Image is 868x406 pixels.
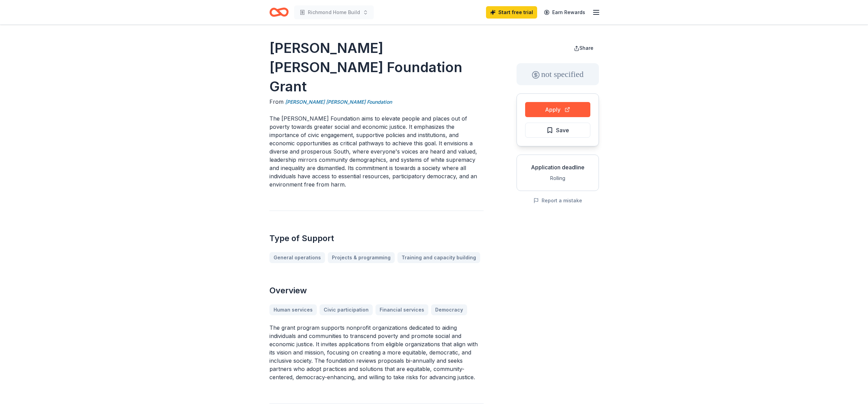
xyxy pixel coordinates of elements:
span: Share [579,45,593,51]
button: Richmond Home Build [294,5,374,19]
a: Home [269,4,289,20]
h2: Overview [269,285,484,296]
a: General operations [269,252,325,263]
div: not specified [517,63,599,85]
p: The [PERSON_NAME] Foundation aims to elevate people and places out of poverty towards greater soc... [269,114,484,189]
h2: Type of Support [269,233,484,244]
span: Richmond Home Build [308,8,360,16]
div: Application deadline [522,163,593,171]
div: From [269,98,484,106]
button: Apply [525,102,590,117]
a: Training and capacity building [397,252,480,263]
a: Projects & programming [328,252,395,263]
p: The grant program supports nonprofit organizations dedicated to aiding individuals and communitie... [269,324,484,381]
div: Rolling [522,174,593,182]
a: Start free trial [486,6,537,19]
button: Save [525,123,590,138]
button: Share [568,41,599,55]
a: [PERSON_NAME] [PERSON_NAME] Foundation [285,98,392,106]
span: Save [556,126,569,135]
button: Report a mistake [533,196,582,205]
a: Earn Rewards [540,6,589,19]
h1: [PERSON_NAME] [PERSON_NAME] Foundation Grant [269,38,484,96]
